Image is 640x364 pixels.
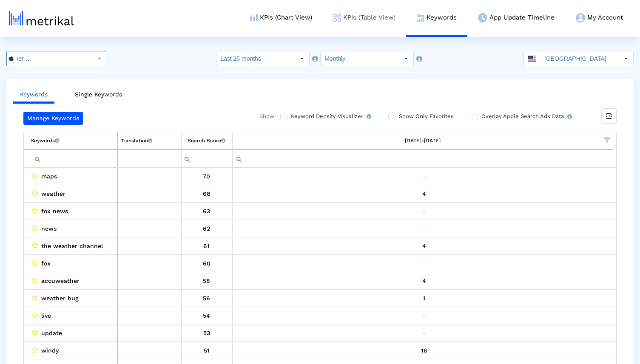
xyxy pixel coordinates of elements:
span: update [41,327,62,339]
div: Search Score [188,135,225,146]
div: 8/31/25 [236,310,614,321]
div: 61 [185,240,229,251]
div: [DATE]-[DATE] [405,135,441,146]
span: windy [41,345,59,356]
div: 60 [185,258,229,269]
input: Filter cell [233,152,614,166]
label: Keyword Density Visualizer [289,112,371,121]
div: 8/31/25 [236,188,614,199]
div: Select [399,51,413,66]
img: metrical-logo-light.png [9,11,74,25]
span: Show filter options for column '08/01/25-08/31/25' [604,137,610,143]
input: Filter cell [31,152,117,166]
td: Filter cell [117,150,181,167]
div: 8/31/25 [236,223,614,234]
td: Column Translation [117,132,181,150]
div: 8/31/25 [236,206,614,217]
a: Keywords [13,87,54,104]
span: accuweather [41,275,80,286]
div: 53 [185,327,229,339]
div: 70 [185,171,229,182]
label: Show Only Favorites [397,112,454,121]
input: Filter cell [182,152,232,166]
td: Column Search Score [181,132,232,150]
div: Select [92,51,106,66]
td: Filter cell [24,150,117,167]
span: weather [41,188,65,199]
div: 58 [185,275,229,286]
span: fox [41,258,51,269]
div: Select [619,51,633,66]
div: 8/31/25 [236,293,614,304]
div: Keywords [31,135,59,146]
span: live [41,310,51,321]
div: 62 [185,223,229,234]
div: 8/31/25 [236,345,614,356]
img: kpi-chart-menu-icon.png [250,14,258,21]
div: 8/31/25 [236,275,614,286]
div: 56 [185,293,229,304]
td: Filter cell [181,150,232,167]
input: Filter cell [118,152,181,166]
div: 8/31/25 [236,171,614,182]
div: 54 [185,310,229,321]
img: app-update-menu-icon.png [478,13,487,23]
td: Column 08/01/25-08/31/25 [232,132,613,150]
div: Export all data [601,108,617,124]
span: weather bug [41,293,79,304]
span: news [41,223,57,234]
img: my-account-menu-icon.png [576,13,585,23]
td: Column Keyword [24,132,117,150]
div: Translation [121,135,152,146]
div: 63 [185,206,229,217]
div: 51 [185,345,229,356]
a: Single Keywords [68,87,129,102]
span: the weather channel [41,240,103,251]
div: Show: [251,112,276,125]
div: 8/31/25 [236,240,614,251]
a: Manage Keywords [23,112,83,125]
img: keywords.png [417,14,424,22]
div: 8/31/25 [236,258,614,269]
label: Overlay Apple Search Ads Data [479,112,572,121]
span: maps [41,171,57,182]
span: fox news [41,206,68,217]
td: Filter cell [232,150,613,167]
div: Select [295,51,309,66]
div: 68 [185,188,229,199]
div: 8/31/25 [236,327,614,339]
img: kpi-table-menu-icon.png [333,14,341,22]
